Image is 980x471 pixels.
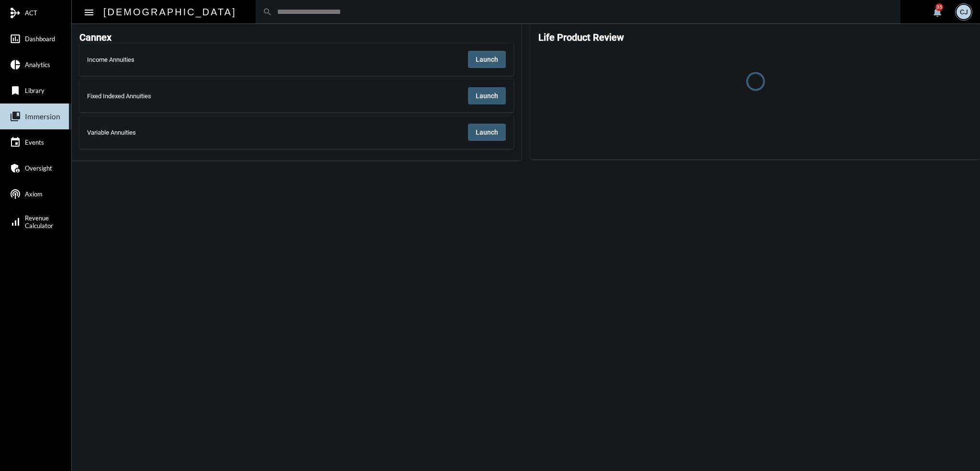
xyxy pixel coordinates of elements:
span: Immersion [25,112,60,121]
span: Launch [476,56,498,63]
span: Launch [476,92,498,100]
h2: [DEMOGRAPHIC_DATA] [103,4,236,20]
div: Variable Annuities [87,129,246,136]
span: Dashboard [25,35,55,43]
div: Fixed Indexed Annuities [87,92,257,100]
mat-icon: notifications [932,6,943,18]
span: ACT [25,9,37,17]
div: Income Annuities [87,56,245,63]
button: Toggle sidenav [79,2,99,22]
button: Launch [468,87,506,104]
span: Launch [476,128,498,136]
button: Launch [468,124,506,141]
mat-icon: pie_chart [10,59,21,70]
h2: Life Product Review [538,32,624,43]
mat-icon: insert_chart_outlined [10,33,21,45]
div: CJ [957,5,971,19]
span: Library [25,87,45,94]
mat-icon: podcasts [10,188,21,200]
mat-icon: event [10,137,21,148]
span: Axiom [25,190,43,198]
mat-icon: search [263,7,272,17]
mat-icon: admin_panel_settings [10,162,21,174]
span: Events [25,138,44,146]
h2: Cannex [79,32,111,43]
mat-icon: bookmark [10,85,21,96]
mat-icon: collections_bookmark [10,111,21,122]
mat-icon: Side nav toggle icon [83,7,95,18]
span: Analytics [25,61,50,69]
span: Revenue Calculator [25,214,53,230]
mat-icon: signal_cellular_alt [10,216,21,228]
button: Launch [468,51,506,68]
div: 35 [935,3,943,11]
span: Oversight [25,164,52,172]
mat-icon: mediation [10,7,21,19]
